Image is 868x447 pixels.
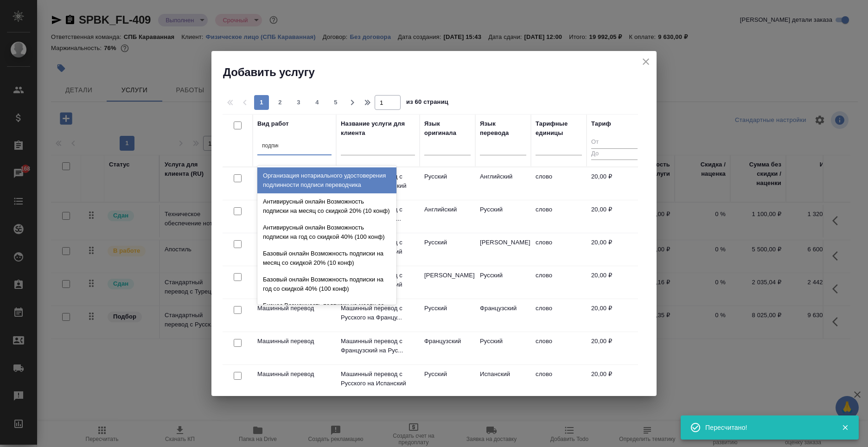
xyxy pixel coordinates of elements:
[475,200,531,233] td: Русский
[587,167,642,200] td: 20,00 ₽
[591,137,638,148] input: От
[480,119,526,138] div: Язык перевода
[420,299,475,332] td: Русский
[424,119,471,138] div: Язык оригинала
[587,200,642,233] td: 20,00 ₽
[591,119,611,128] div: Тариф
[291,98,306,107] span: 3
[420,332,475,364] td: Французский
[475,233,531,266] td: [PERSON_NAME]
[273,98,287,107] span: 2
[223,65,657,80] h2: Добавить услугу
[531,365,587,397] td: слово
[257,297,396,323] div: Бизнес Возможность подписки на месяц со скидкой 20% (10 конф)
[536,119,582,138] div: Тарифные единицы
[420,365,475,397] td: Русский
[341,119,415,138] div: Название услуги для клиента
[420,200,475,233] td: Английский
[328,95,343,110] button: 5
[587,266,642,299] td: 20,00 ₽
[257,337,332,346] p: Машинный перевод
[587,365,642,397] td: 20,00 ₽
[531,200,587,233] td: слово
[475,332,531,364] td: Русский
[420,233,475,266] td: Русский
[587,233,642,266] td: 20,00 ₽
[310,95,325,110] button: 4
[531,233,587,266] td: слово
[531,299,587,332] td: слово
[257,271,396,297] div: Базовый онлайн Возможность подписки на год со скидкой 40% (100 конф)
[531,332,587,364] td: слово
[257,370,332,379] p: Машинный перевод
[475,266,531,299] td: Русский
[257,219,396,245] div: Антивирусный онлайн Возможность подписки на год со скидкой 40% (100 конф)
[257,167,396,193] div: Организация нотариального удостоверения подлинности подписи переводчика
[257,245,396,271] div: Базовый онлайн Возможность подписки на месяц со скидкой 20% (10 конф)
[639,55,653,69] button: close
[705,423,828,432] div: Пересчитано!
[328,98,343,107] span: 5
[341,337,415,355] p: Машинный перевод с Французский на Рус...
[587,332,642,364] td: 20,00 ₽
[257,119,289,128] div: Вид работ
[591,148,638,160] input: До
[257,304,332,313] p: Машинный перевод
[273,95,287,110] button: 2
[310,98,325,107] span: 4
[341,370,415,388] p: Машинный перевод с Русского на Испанский
[291,95,306,110] button: 3
[531,167,587,200] td: слово
[531,266,587,299] td: слово
[420,167,475,200] td: Русский
[836,423,855,432] button: Закрыть
[341,304,415,322] p: Машинный перевод с Русского на Францу...
[475,299,531,332] td: Французский
[420,266,475,299] td: [PERSON_NAME]
[587,299,642,332] td: 20,00 ₽
[257,193,396,219] div: Антивирусный онлайн Возможность подписки на месяц со скидкой 20% (10 конф)
[406,96,448,110] span: из 60 страниц
[475,365,531,397] td: Испанский
[475,167,531,200] td: Английский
